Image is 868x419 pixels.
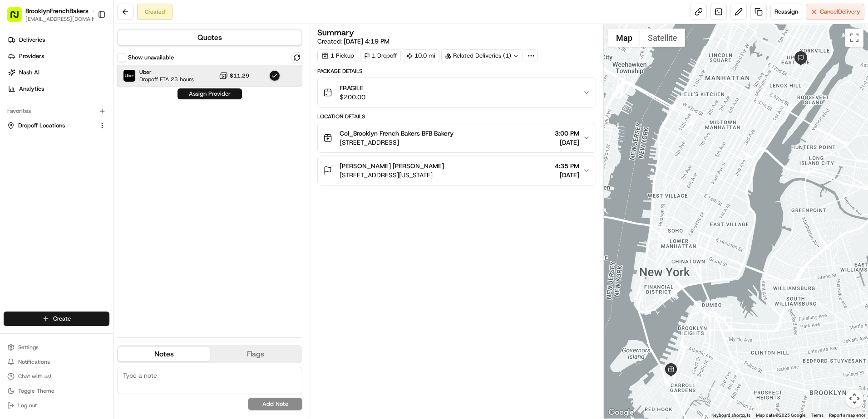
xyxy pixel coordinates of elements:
span: Uber [139,68,194,76]
button: Toggle Theme [4,385,109,397]
p: Welcome 👋 [9,36,165,51]
a: Nash AI [4,65,113,80]
span: • [77,165,80,172]
div: 📗 [9,204,16,211]
img: Uber [123,70,135,82]
img: Nelly AZAMBRE [9,132,24,146]
span: 3:00 PM [555,129,579,138]
a: Terms [811,413,824,418]
button: FRAGILE$200.00 [318,78,596,107]
span: Pylon [90,225,110,232]
button: Notes [118,347,210,361]
button: Toggle fullscreen view [845,29,863,47]
span: [DATE] [82,165,100,172]
span: $11.29 [230,72,249,79]
a: Providers [4,49,113,63]
button: Reassign [770,4,802,20]
button: Dropoff Locations [4,118,109,133]
button: Col_Brooklyn French Bakers BFB Bakery[STREET_ADDRESS]3:00 PM[DATE] [318,123,596,152]
img: 1736555255976-a54dd68f-1ca7-489b-9aae-adbdc363a1c4 [9,87,25,103]
span: Map data ©2025 Google [756,413,805,418]
span: [DATE] [555,138,579,147]
div: 💻 [77,204,84,211]
span: $200.00 [340,93,365,102]
span: [DATE] [555,171,579,180]
div: 1 Pickup [317,49,358,62]
span: [DATE] 4:19 PM [344,37,390,45]
a: Deliveries [4,33,113,47]
span: Log out [18,402,37,409]
a: 💻API Documentation [73,199,149,215]
span: [DATE] [80,141,99,148]
button: BrooklynFrenchBakers [25,6,89,15]
button: Show satellite imagery [640,29,685,47]
img: Nash [9,9,27,27]
span: Create [53,315,71,323]
div: Start new chat [41,87,149,96]
button: Create [4,312,109,326]
input: Clear [24,58,150,68]
button: [EMAIL_ADDRESS][DOMAIN_NAME] [25,15,99,23]
span: Nash AI [19,68,39,77]
h3: Summary [317,29,354,37]
button: Settings [4,341,109,354]
span: FRAGILE [340,83,365,93]
span: Toggle Theme [18,387,54,395]
span: Notifications [18,358,50,365]
span: Reassign [774,8,798,16]
button: Map camera controls [845,390,863,408]
a: Dropoff Locations [7,122,95,130]
a: Analytics [4,82,113,96]
button: Log out [4,399,109,412]
img: 1736555255976-a54dd68f-1ca7-489b-9aae-adbdc363a1c4 [18,166,25,173]
img: Klarizel Pensader [9,156,24,171]
button: See all [141,116,165,127]
img: Google [606,407,636,419]
span: [PERSON_NAME] [PERSON_NAME] [340,161,444,171]
div: Past conversations [9,118,58,125]
button: Quotes [118,30,301,45]
div: 10.0 mi [403,49,439,62]
button: Flags [210,347,301,361]
span: Created: [317,37,390,46]
span: Col_Brooklyn French Bakers BFB Bakery [340,129,454,138]
div: Favorites [4,104,109,118]
span: Settings [18,344,39,351]
span: Chat with us! [18,373,51,380]
img: 1724597045416-56b7ee45-8013-43a0-a6f9-03cb97ddad50 [19,87,35,103]
button: Chat with us! [4,370,109,383]
span: Cancel Delivery [820,8,860,16]
span: Dropoff ETA 23 hours [139,76,194,83]
span: Dropoff Locations [18,122,65,130]
div: Location Details [317,113,596,120]
a: 📗Knowledge Base [5,199,73,215]
button: Assign Provider [178,88,242,99]
button: Start new chat [154,89,165,100]
span: 4:35 PM [555,161,579,171]
div: Package Details [317,68,596,75]
span: API Documentation [86,203,146,212]
button: BrooklynFrenchBakers[EMAIL_ADDRESS][DOMAIN_NAME] [4,4,94,25]
span: [STREET_ADDRESS][US_STATE] [340,171,444,180]
a: Report a map error [829,413,865,418]
div: We're available if you need us! [41,96,125,103]
button: CancelDelivery [806,4,864,20]
span: [PERSON_NAME] [28,141,74,148]
button: $11.29 [219,71,249,80]
span: [STREET_ADDRESS] [340,138,454,147]
div: 1 Dropoff [360,49,401,62]
span: Knowledge Base [18,203,69,212]
label: Show unavailable [128,54,174,62]
span: Providers [19,52,44,60]
span: Analytics [19,85,44,93]
a: Powered byPylon [64,224,110,232]
span: Klarizel Pensader [28,165,75,172]
span: • [75,141,79,148]
span: Deliveries [19,36,45,44]
button: Notifications [4,356,109,368]
button: Keyboard shortcuts [711,412,750,419]
a: Open this area in Google Maps (opens a new window) [606,407,636,419]
button: Show street map [608,29,640,47]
